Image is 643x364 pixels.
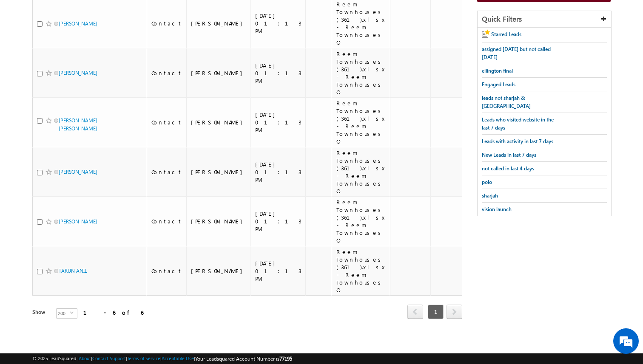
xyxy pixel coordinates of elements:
div: Contact [151,267,182,275]
div: [PERSON_NAME] [191,119,247,126]
div: Contact [151,20,182,27]
div: [DATE] 01:13 PM [255,12,302,35]
span: Leads with activity in last 7 days [482,138,553,144]
div: Contact [151,69,182,77]
span: ellington final [482,68,513,74]
span: 77195 [279,356,292,362]
span: © 2025 LeadSquared | | | | | [32,355,292,363]
span: Your Leadsquared Account Number is [195,356,292,362]
span: sharjah [482,192,498,199]
div: Contact [151,168,182,176]
em: Start Chat [116,262,154,273]
span: Leads who visited website in the last 7 days [482,116,554,131]
span: leads not sharjah & [GEOGRAPHIC_DATA] [482,95,531,109]
div: Reem Townhouses (361).xlsx - Reem Townhouses O [336,99,386,145]
div: Contact [151,119,182,126]
span: prev [407,305,423,319]
span: polo [482,179,492,185]
a: [PERSON_NAME] [PERSON_NAME] [59,117,97,132]
span: vision launch [482,206,512,212]
div: Reem Townhouses (361).xlsx - Reem Townhouses O [336,198,386,244]
a: Terms of Service [127,356,160,361]
span: New Leads in last 7 days [482,152,536,158]
span: 1 [428,305,444,319]
div: 1 - 6 of 6 [83,308,143,317]
textarea: Type your message and hit 'Enter' [11,79,155,254]
div: [PERSON_NAME] [191,267,247,275]
a: [PERSON_NAME] [59,70,97,76]
div: [DATE] 01:13 PM [255,161,302,183]
a: TARUN ANIL [59,268,87,274]
img: d_60004797649_company_0_60004797649 [14,45,36,56]
div: [PERSON_NAME] [191,168,247,176]
div: Reem Townhouses (361).xlsx - Reem Townhouses O [336,0,386,46]
a: Acceptable Use [162,356,194,361]
div: [DATE] 01:13 PM [255,260,302,282]
a: About [79,356,91,361]
div: [DATE] 01:13 PM [255,111,302,134]
div: Minimize live chat window [139,4,160,25]
span: next [447,305,462,319]
span: assigned [DATE] but not called [DATE] [482,46,551,60]
div: Reem Townhouses (361).xlsx - Reem Townhouses O [336,50,386,96]
div: Show [32,308,49,316]
a: [PERSON_NAME] [59,218,97,225]
div: [DATE] 01:13 PM [255,210,302,233]
div: [PERSON_NAME] [191,69,247,77]
a: prev [407,305,423,319]
span: not called in last 4 days [482,165,534,172]
div: Chat with us now [44,45,143,56]
div: Reem Townhouses (361).xlsx - Reem Townhouses O [336,248,386,294]
div: Quick Filters [478,11,611,28]
div: [PERSON_NAME] [191,217,247,225]
a: [PERSON_NAME] [59,169,97,175]
span: select [70,311,77,315]
span: Engaged Leads [482,81,515,87]
div: [DATE] 01:13 PM [255,62,302,85]
span: Starred Leads [491,31,521,37]
a: Contact Support [92,356,126,361]
div: Contact [151,217,182,225]
a: [PERSON_NAME] [59,20,97,27]
div: Reem Townhouses (361).xlsx - Reem Townhouses O [336,149,386,195]
div: [PERSON_NAME] [191,20,247,27]
span: 200 [57,309,70,318]
a: next [447,305,462,319]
